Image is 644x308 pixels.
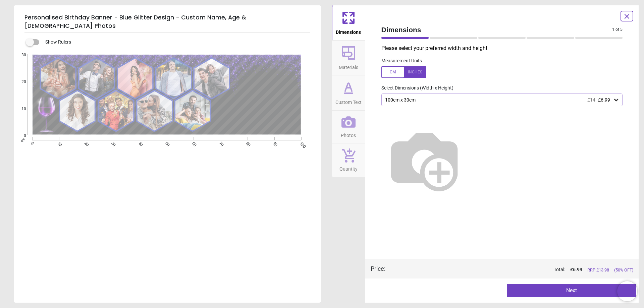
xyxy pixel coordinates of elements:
[332,41,365,75] button: Materials
[617,281,637,301] iframe: Brevo live chat
[13,106,26,112] span: 10
[570,266,582,273] span: £
[13,52,26,58] span: 30
[381,58,422,64] label: Measurement Units
[395,266,634,273] div: Total:
[332,111,365,143] button: Photos
[332,5,365,40] button: Dimensions
[381,25,612,35] span: Dimensions
[332,75,365,110] button: Custom Text
[336,26,361,36] span: Dimensions
[598,97,610,103] span: £6.99
[339,61,358,71] span: Materials
[587,97,595,103] span: £14
[384,97,613,103] div: 100cm x 30cm
[596,267,609,272] span: £ 13.98
[13,133,26,139] span: 0
[332,143,365,177] button: Quantity
[371,264,385,273] div: Price :
[587,267,609,273] span: RRP
[376,85,453,91] label: Select Dimensions (Width x Height)
[381,45,628,52] p: Please select your preferred width and height
[573,267,582,272] span: 6.99
[13,79,26,85] span: 20
[614,267,633,273] span: (50% OFF)
[341,129,356,139] span: Photos
[335,96,362,106] span: Custom Text
[339,163,358,173] span: Quantity
[507,284,636,297] button: Next
[612,27,623,33] span: 1 of 5
[30,38,321,46] div: Show Rulers
[24,11,310,33] h5: Personalised Birthday Banner - Blue Glitter Design - Custom Name, Age & [DEMOGRAPHIC_DATA] Photos
[381,117,467,203] img: Helper for size comparison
